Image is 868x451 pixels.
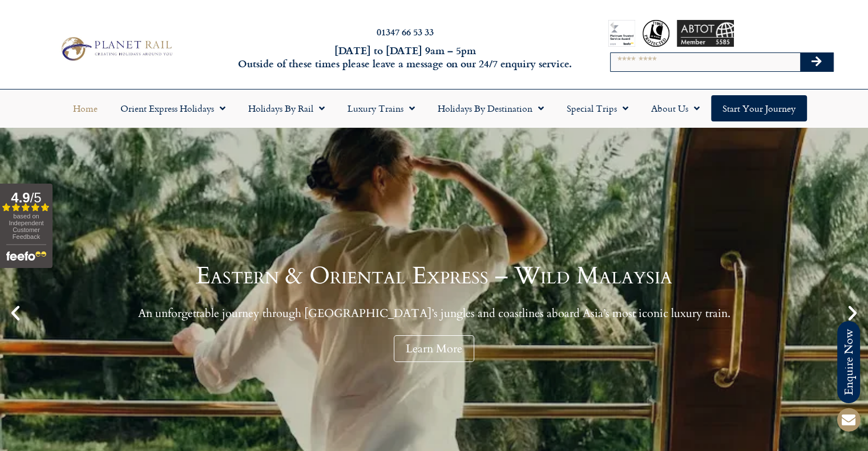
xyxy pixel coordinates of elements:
a: Special Trips [555,95,640,121]
p: An unforgettable journey through [GEOGRAPHIC_DATA]’s jungles and coastlines aboard Asia’s most ic... [138,306,730,320]
div: Next slide [843,303,862,323]
a: About Us [640,95,711,121]
nav: Menu [6,95,862,121]
a: Learn More [394,335,474,362]
a: Home [62,95,109,121]
div: Previous slide [6,303,25,323]
h6: [DATE] to [DATE] 9am – 5pm Outside of these times please leave a message on our 24/7 enquiry serv... [235,44,576,71]
a: Luxury Trains [336,95,426,121]
h1: Eastern & Oriental Express – Wild Malaysia [138,264,730,288]
a: Holidays by Rail [237,95,336,121]
a: 01347 66 53 33 [377,25,434,38]
button: Search [800,53,833,71]
a: Holidays by Destination [426,95,555,121]
a: Orient Express Holidays [109,95,237,121]
a: Start your Journey [711,95,807,121]
img: Planet Rail Train Holidays Logo [56,34,175,63]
